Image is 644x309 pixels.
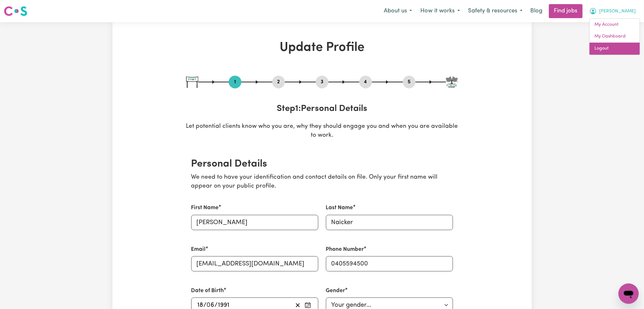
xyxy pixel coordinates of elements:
[589,18,640,55] div: My Account
[186,40,458,55] h1: Update Profile
[191,158,453,170] h2: Personal Details
[316,78,329,86] button: Go to step 3
[186,122,458,141] p: Let potential clients know who you are, why they should engage you and when you are available to ...
[191,245,206,254] label: Email
[416,4,464,18] button: How it works
[585,4,640,18] button: My Account
[191,204,219,212] label: First Name
[4,4,27,18] a: Careseekers logo
[619,284,639,304] iframe: Button to launch messaging window
[191,287,224,295] label: Date of Birth
[590,31,640,43] a: My Dashboard
[380,4,416,18] button: About us
[527,4,546,18] a: Blog
[229,78,241,86] button: Go to step 1
[590,19,640,31] a: My Account
[326,287,345,295] label: Gender
[186,104,458,114] h3: Step 1 : Personal Details
[272,78,285,86] button: Go to step 2
[215,302,218,309] span: /
[590,43,640,55] a: Logout
[549,4,583,18] a: Find jobs
[326,245,364,254] label: Phone Number
[403,78,416,86] button: Go to step 5
[204,302,207,309] span: /
[464,4,527,18] button: Safety & resources
[600,8,636,15] span: [PERSON_NAME]
[4,5,27,17] img: Careseekers logo
[191,173,453,191] p: We need to have your identification and contact details on file. Only your first name will appear...
[359,78,372,86] button: Go to step 4
[326,204,353,212] label: Last Name
[207,302,211,308] span: 0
